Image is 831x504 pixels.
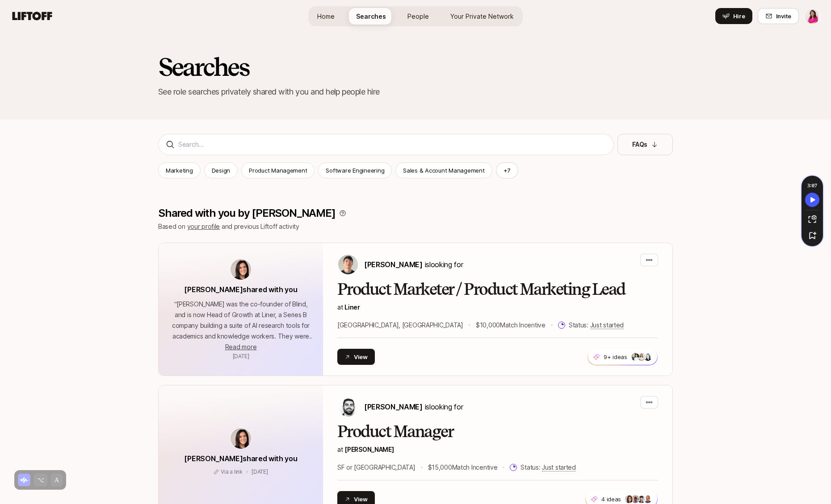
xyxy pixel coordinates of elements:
p: Design [212,166,230,175]
img: 2512ad88_066d_475f_bc4f_a82d9308ffa8.jpg [638,353,646,361]
span: [PERSON_NAME] shared with you [184,454,297,463]
span: Home [317,12,335,21]
a: your profile [187,223,220,230]
p: “ [PERSON_NAME] was the co-founder of Blind, and is now Head of Growth at Liner, a Series B compa... [169,299,312,342]
span: Searches [356,12,386,21]
button: 9+ ideas [588,348,658,365]
button: +7 [496,162,519,178]
img: 8ce70dcf_dbd8_4ecc_b896_0a5632257277.jpg [644,353,652,361]
button: FAQs [617,134,673,155]
p: See role searches privately shared with you and help people hire [158,86,673,98]
span: [PERSON_NAME] [364,260,423,269]
span: People [407,12,429,21]
button: Emma Frane [804,8,820,24]
p: Software Engineering [326,166,384,175]
p: Product Management [249,166,307,175]
p: Based on and previous Liftoff activity [158,221,673,232]
span: Your Private Network [450,12,514,21]
h2: Searches [158,54,673,80]
p: 4 ideas [601,495,621,504]
span: Hire [733,12,745,21]
span: Just started [590,321,624,329]
img: f18d4435_f934_4b1b_afc0_f3a1a6d93930.jpg [644,495,652,503]
img: 14c26f81_4384_478d_b376_a1ca6885b3c1.jpg [631,353,639,361]
span: August 13, 2025 9:51am [252,468,268,475]
p: is looking for [364,401,463,413]
a: Home [310,8,342,25]
p: SF or [GEOGRAPHIC_DATA] [337,462,415,473]
span: Invite [776,12,791,21]
button: Read more [225,342,256,352]
span: [PERSON_NAME] [364,402,423,411]
p: Sales & Account Management [403,166,484,175]
a: People [400,8,436,25]
input: Search... [178,139,606,150]
span: Just started [542,463,576,471]
img: ACg8ocJgLS4_X9rs-p23w7LExaokyEoWgQo9BGx67dOfttGDosg=s160-c [631,495,639,503]
img: Emma Frane [805,8,820,24]
button: Invite [758,8,799,24]
p: at [337,444,658,455]
h2: Product Marketer / Product Marketing Lead [337,281,658,298]
p: FAQs [632,139,647,150]
span: Read more [225,343,256,351]
p: Via a link [221,468,243,476]
button: View [337,349,375,365]
p: is looking for [364,259,463,270]
a: Your Private Network [443,8,521,25]
span: [PERSON_NAME] shared with you [184,285,297,294]
p: at [337,302,658,313]
p: Status: [520,462,575,473]
p: $15,000 Match Incentive [428,462,498,473]
a: Liner [344,303,360,311]
p: 9+ ideas [604,352,627,361]
h2: Product Manager [337,423,658,441]
button: Hire [715,8,752,24]
img: 71d7b91d_d7cb_43b4_a7ea_a9b2f2cc6e03.jpg [625,495,633,503]
img: avatar-url [231,259,251,280]
p: [GEOGRAPHIC_DATA], [GEOGRAPHIC_DATA] [337,320,463,330]
img: avatar-url [231,428,251,449]
p: Status: [569,320,624,330]
img: Hessam Mostajabi [338,397,358,417]
p: Shared with you by [PERSON_NAME] [158,207,336,219]
a: Searches [349,8,393,25]
img: Kyum Kim [338,255,358,274]
a: [PERSON_NAME] [344,446,394,453]
p: Marketing [166,166,193,175]
img: 7bf30482_e1a5_47b4_9e0f_fc49ddd24bf6.jpg [638,495,646,503]
p: $10,000 Match Incentive [476,320,546,330]
span: August 21, 2025 10:03am [233,353,249,359]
